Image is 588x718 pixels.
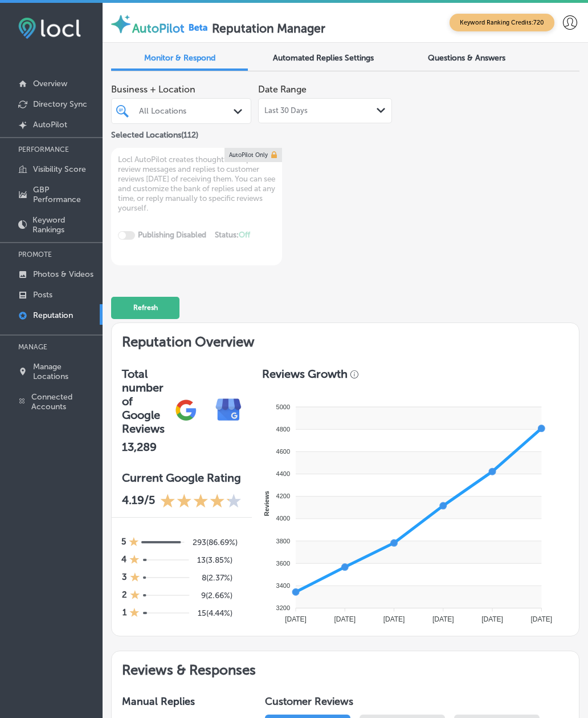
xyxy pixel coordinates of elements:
[481,615,503,623] tspan: [DATE]
[109,13,132,35] img: autopilot-icon
[432,615,454,623] tspan: [DATE]
[112,651,579,685] h2: Reviews & Responses
[122,367,165,435] h3: Total number of Google Reviews
[121,537,126,548] h4: 5
[428,53,505,63] span: Questions & Answers
[112,323,579,357] h2: Reputation Overview
[129,554,140,566] div: 1 Star
[160,493,242,510] div: 4.19 Stars
[276,425,290,432] tspan: 4800
[276,559,290,566] tspan: 3600
[33,164,86,174] p: Visibility Score
[122,607,126,619] h4: 1
[111,297,179,319] button: Refresh
[31,392,97,412] p: Connected Accounts
[285,615,307,623] tspan: [DATE]
[258,84,307,95] label: Date Range
[33,310,73,320] p: Reputation
[33,120,67,130] p: AutoPilot
[263,491,270,516] text: Reviews
[276,470,290,477] tspan: 4400
[207,389,250,431] img: e7ababfa220611ac49bdb491a11684a6.png
[276,582,290,588] tspan: 3400
[132,21,185,35] label: AutoPilot
[122,493,155,510] p: 4.19 /5
[139,106,235,116] div: All Locations
[33,79,67,88] p: Overview
[212,21,325,35] label: Reputation Manager
[197,555,232,565] h5: 13 ( 3.85% )
[122,572,127,584] h4: 3
[165,389,207,431] img: gPZS+5FD6qPJAAAAABJRU5ErkJggg==
[144,53,215,63] span: Monitor & Respond
[262,367,348,381] h3: Reviews Growth
[122,440,165,454] h2: 13,289
[276,537,290,544] tspan: 3800
[121,554,126,566] h4: 4
[130,590,140,602] div: 1 Star
[450,14,554,31] span: Keyword Ranking Credits: 720
[276,515,290,522] tspan: 4000
[111,126,198,140] p: Selected Locations ( 112 )
[33,290,52,300] p: Posts
[33,362,97,381] p: Manage Locations
[185,21,212,33] img: Beta
[33,185,97,204] p: GBP Performance
[383,615,405,623] tspan: [DATE]
[273,53,374,63] span: Automated Replies Settings
[276,493,290,499] tspan: 4200
[129,537,139,548] div: 1 Star
[530,615,552,623] tspan: [DATE]
[276,447,290,454] tspan: 4600
[129,607,140,619] div: 1 Star
[111,84,251,95] span: Business + Location
[264,106,308,115] span: Last 30 Days
[33,99,87,109] p: Directory Sync
[334,615,356,623] tspan: [DATE]
[276,403,290,410] tspan: 5000
[276,604,290,611] tspan: 3200
[130,572,140,584] div: 1 Star
[33,269,93,279] p: Photos & Videos
[122,471,242,485] h3: Current Google Rating
[122,590,127,602] h4: 2
[193,538,232,547] h5: 293 ( 86.69% )
[198,591,232,600] h5: 9 ( 2.66% )
[198,573,232,583] h5: 8 ( 2.37% )
[265,695,569,711] h1: Customer Reviews
[18,18,81,39] img: fda3e92497d09a02dc62c9cd864e3231.png
[32,215,97,235] p: Keyword Rankings
[198,608,232,618] h5: 15 ( 4.44% )
[122,695,238,708] h3: Manual Replies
